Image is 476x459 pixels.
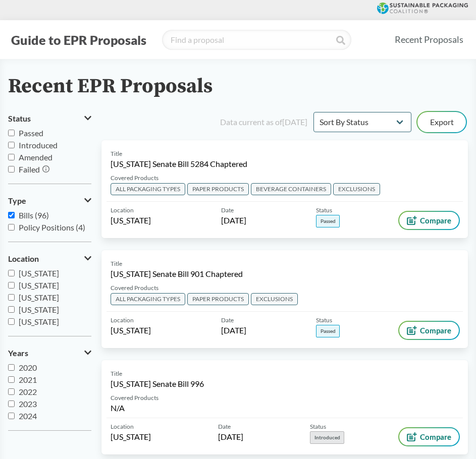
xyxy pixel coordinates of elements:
span: Title [111,259,122,268]
span: Policy Positions (4) [19,222,85,232]
span: EXCLUSIONS [333,183,380,195]
span: Date [221,206,234,215]
input: 2023 [8,400,15,407]
span: Status [310,422,326,431]
span: Date [221,316,234,325]
span: Status [316,206,332,215]
span: Introduced [310,431,344,444]
span: ALL PACKAGING TYPES [111,293,185,305]
span: Type [8,196,26,205]
span: [DATE] [221,215,246,226]
span: [US_STATE] [19,317,59,326]
input: 2022 [8,388,15,395]
input: 2020 [8,364,15,371]
span: Failed [19,164,40,174]
span: EXCLUSIONS [251,293,298,305]
span: Status [8,114,31,123]
span: BEVERAGE CONTAINERS [251,183,331,195]
button: Location [8,250,91,267]
span: Covered Products [111,393,158,403]
span: Bills (96) [19,210,49,220]
span: [US_STATE] [19,305,59,314]
span: Passed [316,215,340,227]
input: [US_STATE] [8,318,15,325]
span: Years [8,349,28,358]
button: Compare [399,428,459,445]
input: Find a proposal [162,30,351,50]
span: Introduced [19,140,58,150]
input: Failed [8,166,15,173]
button: Type [8,192,91,209]
input: [US_STATE] [8,306,15,313]
span: Location [111,316,134,325]
span: [US_STATE] [19,268,59,278]
span: 2020 [19,363,37,372]
span: [US_STATE] Senate Bill 996 [111,378,204,389]
span: Compare [420,326,451,334]
input: [US_STATE] [8,294,15,301]
span: 2021 [19,375,37,384]
span: Location [111,422,134,431]
input: Bills (96) [8,212,15,218]
h2: Recent EPR Proposals [8,75,213,98]
button: Compare [399,212,459,229]
span: Amended [19,152,52,162]
span: 2024 [19,411,37,421]
span: Passed [316,325,340,337]
span: [US_STATE] Senate Bill 5284 Chaptered [111,158,247,169]
span: Compare [420,216,451,224]
span: Covered Products [111,174,158,183]
span: Location [111,206,134,215]
input: Introduced [8,142,15,148]
input: 2024 [8,413,15,419]
input: 2021 [8,376,15,383]
button: Export [417,112,466,132]
span: Date [218,422,231,431]
input: Amended [8,154,15,160]
button: Status [8,110,91,127]
input: [US_STATE] [8,282,15,289]
span: PAPER PRODUCTS [187,183,249,195]
input: [US_STATE] [8,270,15,276]
span: [US_STATE] [111,215,151,226]
input: Policy Positions (4) [8,224,15,231]
span: [DATE] [218,431,243,442]
span: [US_STATE] [19,280,59,290]
span: [US_STATE] [111,431,151,442]
span: Title [111,149,122,158]
span: Passed [19,128,43,138]
div: Data current as of [DATE] [220,116,307,128]
span: [US_STATE] [19,293,59,302]
span: 2022 [19,387,37,396]
span: [DATE] [221,325,246,336]
span: Covered Products [111,283,158,293]
span: [US_STATE] Senate Bill 901 Chaptered [111,268,243,279]
span: [US_STATE] [111,325,151,336]
span: Status [316,316,332,325]
span: Title [111,369,122,378]
span: ALL PACKAGING TYPES [111,183,185,195]
button: Compare [399,322,459,339]
a: Recent Proposals [390,28,468,51]
span: Location [8,254,39,263]
input: Passed [8,130,15,136]
button: Years [8,345,91,362]
span: N/A [111,403,125,413]
button: Guide to EPR Proposals [8,32,149,48]
span: Compare [420,433,451,441]
span: PAPER PRODUCTS [187,293,249,305]
span: 2023 [19,399,37,409]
